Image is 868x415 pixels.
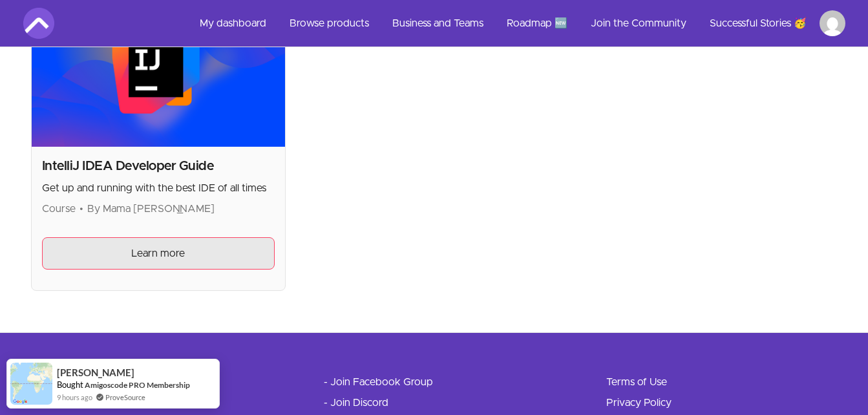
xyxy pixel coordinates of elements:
[87,204,215,214] span: By Mama [PERSON_NAME]
[189,8,845,39] nav: Main
[10,363,52,405] img: provesource social proof notification image
[42,180,275,196] p: Get up and running with the best IDE of all times
[382,8,494,39] a: Business and Teams
[42,237,275,270] a: Learn more
[57,367,134,378] span: [PERSON_NAME]
[79,204,83,214] span: •
[42,204,76,214] span: Course
[57,392,92,403] span: 9 hours ago
[606,395,672,410] a: Privacy Policy
[606,374,667,390] a: Terms of Use
[85,379,190,390] a: Amigoscode PRO Membership
[57,379,83,390] span: Bought
[699,8,817,39] a: Successful Stories 🥳
[324,374,433,390] a: - Join Facebook Group
[131,246,185,261] span: Learn more
[42,157,275,175] h2: IntelliJ IDEA Developer Guide
[279,8,379,39] a: Browse products
[189,8,277,39] a: My dashboard
[580,8,697,39] a: Join the Community
[324,395,388,410] a: - Join Discord
[105,392,145,403] a: ProveSource
[496,8,578,39] a: Roadmap 🆕
[820,10,845,36] img: Profile image for Peter Bittu
[32,4,286,147] img: Product image for IntelliJ IDEA Developer Guide
[23,8,54,39] img: Amigoscode logo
